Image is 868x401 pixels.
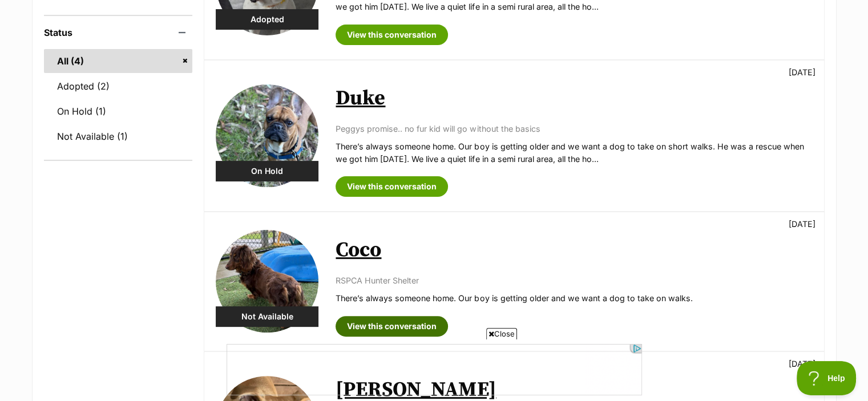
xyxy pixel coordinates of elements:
a: Not Available (1) [44,124,193,148]
a: On Hold (1) [44,99,193,123]
a: View this conversation [336,25,448,45]
p: [DATE] [789,358,815,370]
div: Not Available [216,306,318,327]
p: [DATE] [789,66,815,78]
img: Coco [216,230,318,333]
div: On Hold [216,161,318,181]
header: Status [44,27,193,38]
p: [DATE] [789,218,815,230]
p: RSPCA Hunter Shelter [336,274,812,286]
iframe: Advertisement [227,344,642,395]
a: View this conversation [336,176,448,197]
a: Coco [336,237,381,263]
a: View this conversation [336,316,448,337]
p: There’s always someone home. Our boy is getting older and we want a dog to take on walks. [336,292,812,304]
p: Peggys promise.. no fur kid will go without the basics [336,123,812,135]
a: All (4) [44,49,193,73]
span: Close [486,328,517,339]
div: Adopted [216,9,318,30]
img: Duke [216,84,318,187]
iframe: Help Scout Beacon - Open [797,361,857,395]
a: Adopted (2) [44,74,193,98]
p: There’s always someone home. Our boy is getting older and we want a dog to take on short walks. H... [336,140,812,165]
a: Duke [336,86,385,111]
